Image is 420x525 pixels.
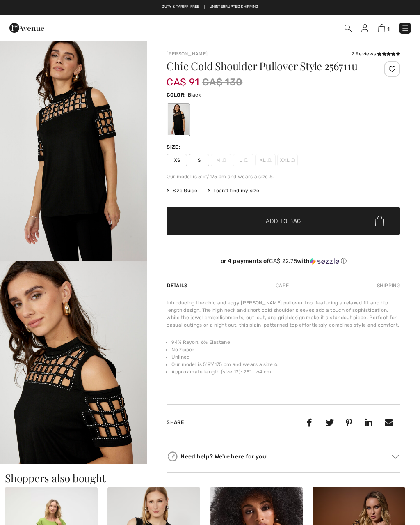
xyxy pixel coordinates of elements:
li: 94% Rayon, 6% Elastane [171,338,400,346]
img: Shopping Bag [378,24,385,32]
div: Introducing the chic and edgy [PERSON_NAME] pullover top, featuring a relaxed fit and hip-length ... [167,299,400,329]
div: I can't find my size [208,187,259,194]
div: or 4 payments ofCA$ 22.75withSezzle Click to learn more about Sezzle [167,258,400,268]
div: Shipping [375,278,400,293]
img: Arrow2.svg [392,455,399,459]
li: Unlined [171,353,400,361]
img: Bag.svg [375,216,384,226]
li: Approximate length (size 12): 25" - 64 cm [171,368,400,375]
span: M [211,154,231,166]
div: Our model is 5'9"/175 cm and wears a size 6. [167,173,400,180]
span: CA$ 91 [167,68,199,88]
img: ring-m.svg [244,158,248,162]
div: Size: [167,143,182,151]
span: 1 [387,26,390,32]
span: S [189,154,209,166]
span: Share [167,419,184,425]
img: ring-m.svg [267,158,272,162]
li: No zipper [171,346,400,353]
span: XL [255,154,276,166]
h1: Chic Cold Shoulder Pullover Style 256711u [167,61,361,71]
span: Black [188,92,201,98]
span: Add to Bag [266,217,301,226]
a: 1 [378,23,390,33]
img: Sezzle [310,258,339,265]
h3: Shoppers also bought [5,473,415,484]
span: CA$ 22.75 [269,258,297,265]
img: ring-m.svg [222,158,226,162]
span: CA$ 130 [202,75,242,90]
img: ring-m.svg [291,158,295,162]
span: Color: [167,92,186,98]
li: Our model is 5'9"/175 cm and wears a size 6. [171,361,400,368]
a: 1ère Avenue [9,23,44,31]
div: 2 Reviews [351,50,400,58]
button: Add to Bag [167,207,400,235]
a: [PERSON_NAME] [167,51,208,57]
span: L [233,154,253,166]
div: Need help? We're here for you! [167,450,400,463]
img: My Info [361,24,368,32]
img: 1ère Avenue [9,20,44,36]
div: Care [269,278,296,293]
div: Black [168,104,189,135]
div: Details [167,278,189,293]
div: or 4 payments of with [167,258,400,265]
img: Menu [401,24,409,32]
img: Search [345,25,352,32]
span: XXL [277,154,298,166]
span: XS [167,154,187,166]
span: Size Guide [167,187,197,194]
